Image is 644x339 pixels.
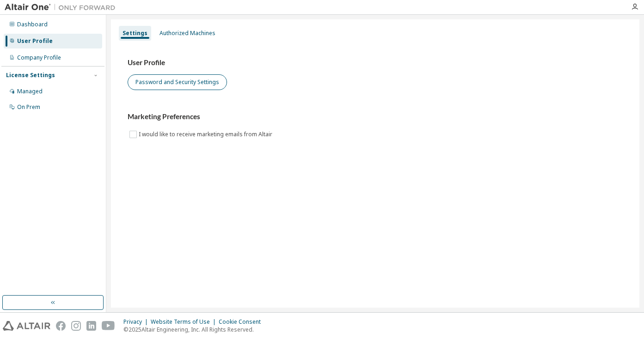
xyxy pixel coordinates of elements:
[128,112,623,121] h3: Marketing Preferences
[139,129,274,140] label: I would like to receive marketing emails from Altair
[17,103,40,111] div: On Prem
[17,88,43,95] div: Managed
[6,72,55,79] div: License Settings
[123,318,151,326] div: Privacy
[17,54,61,61] div: Company Profile
[86,321,96,331] img: linkedin.svg
[219,318,266,326] div: Cookie Consent
[71,321,81,331] img: instagram.svg
[3,321,50,331] img: altair_logo.svg
[128,58,623,67] h3: User Profile
[159,30,215,37] div: Authorized Machines
[123,30,147,37] div: Settings
[123,326,266,333] p: © 2025 Altair Engineering, Inc. All Rights Reserved.
[56,321,66,331] img: facebook.svg
[17,21,48,28] div: Dashboard
[17,37,53,45] div: User Profile
[151,318,219,326] div: Website Terms of Use
[5,3,120,12] img: Altair One
[128,74,227,90] button: Password and Security Settings
[102,321,115,331] img: youtube.svg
